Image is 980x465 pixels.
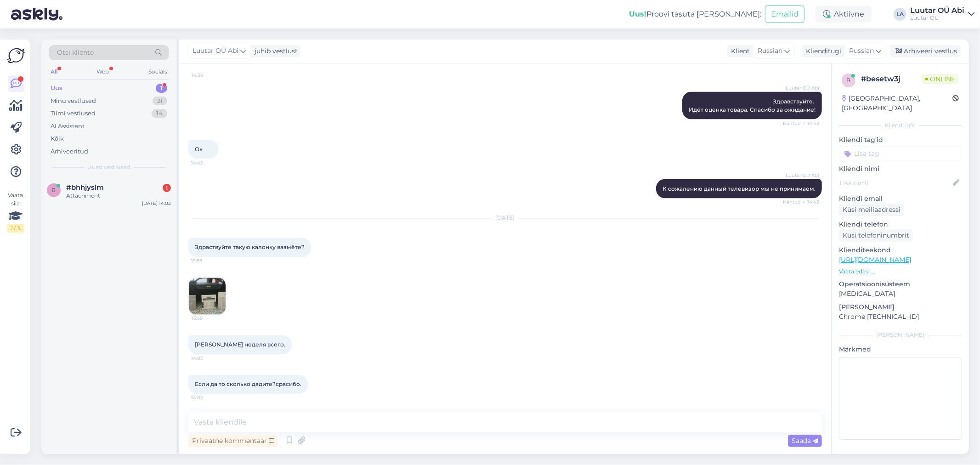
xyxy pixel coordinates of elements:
div: Socials [147,66,169,78]
span: [PERSON_NAME] неделя всего. [195,341,285,348]
p: Vaata edasi ... [839,267,962,276]
div: Minu vestlused [51,96,96,106]
p: Kliendi email [839,194,962,204]
input: Lisa tag [839,147,962,160]
span: b [52,187,56,193]
div: # besetw3j [861,74,922,85]
span: Russian [849,46,874,56]
div: Web [95,66,111,78]
div: Proovi tasuta [PERSON_NAME]: [629,9,761,20]
span: Russian [758,46,782,56]
span: 13:59 [191,258,226,265]
div: Klienditugi [802,46,841,56]
div: 2 / 3 [7,224,24,232]
span: К сожалению данный телевизор мы не принимаем. [663,185,816,192]
button: Emailid [765,6,804,23]
div: Küsi telefoninumbrit [839,229,913,242]
div: 1 [156,84,167,93]
span: Uued vestlused [88,163,130,171]
span: Если да то сколько дадите?срасибо. [195,381,301,388]
p: Kliendi telefon [839,220,962,229]
div: Luutar OÜ Abi [910,7,964,14]
div: Kliendi info [839,121,962,130]
div: 21 [153,96,167,106]
div: Luutar OÜ [910,14,964,22]
span: 14:42 [191,159,226,166]
div: [DATE] 14:02 [142,200,171,207]
div: Attachment [66,192,171,200]
span: Otsi kliente [57,48,94,57]
img: Askly Logo [7,47,25,64]
div: 1 [163,184,171,192]
div: 14 [152,109,167,118]
div: Privaatne kommentaar [188,435,278,447]
span: #bhhjyslm [66,183,104,192]
div: Küsi meiliaadressi [839,204,904,216]
span: b [847,77,851,84]
div: Vaata siia [7,191,24,232]
p: [MEDICAL_DATA] [839,289,962,299]
span: Online [922,74,959,84]
span: 14:00 [191,355,226,362]
div: [DATE] [188,214,822,222]
p: Kliendi tag'id [839,135,962,145]
p: Operatsioonisüsteem [839,279,962,289]
div: Uus [51,84,62,93]
span: Nähtud ✓ 14:42 [783,120,819,127]
span: Saada [792,437,818,445]
div: [PERSON_NAME] [839,331,962,339]
div: Tiimi vestlused [51,109,96,118]
div: juhib vestlust [251,46,298,56]
a: [URL][DOMAIN_NAME] [839,255,911,264]
p: Klienditeekond [839,245,962,255]
span: Ок [195,146,203,153]
div: [GEOGRAPHIC_DATA], [GEOGRAPHIC_DATA] [842,94,952,113]
b: Uus! [629,10,646,18]
input: Lisa nimi [839,178,951,188]
a: Luutar OÜ AbiLuutar OÜ [910,7,974,22]
span: 14:34 [192,72,226,79]
p: [PERSON_NAME] [839,302,962,312]
span: Luutar OÜ Abi [193,46,238,56]
img: Attachment [189,278,226,315]
div: Klient [727,46,750,56]
div: LA [894,8,906,21]
div: Arhiveeritud [51,147,88,156]
div: All [49,66,59,78]
div: AI Assistent [51,122,85,131]
p: Märkmed [839,345,962,354]
p: Chrome [TECHNICAL_ID] [839,312,962,322]
div: Kõik [51,134,64,143]
div: Arhiveeri vestlus [890,45,961,57]
span: Luutar OÜ Abi [785,85,819,91]
span: Здраствуйте такую калонку вазмёте? [195,244,305,251]
span: 13:59 [192,315,226,322]
span: Nähtud ✓ 14:48 [783,199,819,206]
span: Luutar OÜ Abi [785,172,819,179]
p: Kliendi nimi [839,164,962,174]
span: 14:02 [191,395,226,402]
div: Aktiivne [816,6,872,23]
